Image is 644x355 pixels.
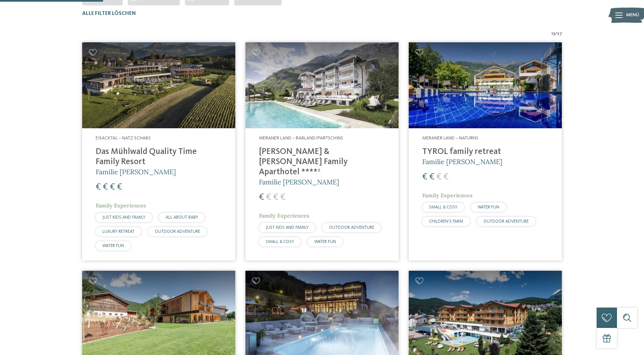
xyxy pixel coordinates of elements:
span: Family Experiences [422,192,473,199]
span: € [444,173,449,181]
span: € [110,183,115,192]
span: Eisacktal – Natz-Schabs [96,136,151,140]
span: WATER FUN [102,244,124,248]
span: Familie [PERSON_NAME] [96,168,176,176]
span: SMALL & COSY [429,205,457,209]
span: OUTDOOR ADVENTURE [155,229,200,234]
span: € [96,183,101,192]
h4: TYROL family retreat [422,147,548,157]
a: Familienhotels gesucht? Hier findet ihr die besten! Meraner Land – Rabland/Partschins [PERSON_NAM... [245,42,399,261]
span: JUST KIDS AND FAMILY [266,225,309,230]
span: € [273,193,278,202]
span: Meraner Land – Naturns [422,136,478,140]
span: € [266,193,271,202]
span: Family Experiences [259,212,309,219]
span: SMALL & COSY [266,240,294,244]
span: € [117,183,122,192]
span: Family Experiences [96,202,146,209]
span: € [436,173,442,181]
span: JUST KIDS AND FAMILY [102,215,145,220]
span: WATER FUN [478,205,499,209]
span: € [259,193,264,202]
span: € [429,173,434,181]
span: € [422,173,427,181]
img: Familien Wellness Residence Tyrol **** [409,42,562,129]
span: / [555,30,557,37]
h4: [PERSON_NAME] & [PERSON_NAME] Family Aparthotel ****ˢ [259,147,385,177]
a: Familienhotels gesucht? Hier findet ihr die besten! Eisacktal – Natz-Schabs Das Mühlwald Quality ... [82,42,235,261]
span: Meraner Land – Rabland/Partschins [259,136,343,140]
span: OUTDOOR ADVENTURE [483,219,529,224]
span: ALL ABOUT BABY [166,215,198,220]
span: OUTDOOR ADVENTURE [329,225,374,230]
span: CHILDREN’S FARM [429,219,463,224]
span: € [103,183,108,192]
span: 15 [551,30,555,37]
span: LUXURY RETREAT [102,229,135,234]
a: Familienhotels gesucht? Hier findet ihr die besten! Meraner Land – Naturns TYROL family retreat F... [409,42,562,261]
img: Familienhotels gesucht? Hier findet ihr die besten! [245,42,399,129]
span: 27 [557,30,562,37]
span: WATER FUN [314,240,336,244]
img: Familienhotels gesucht? Hier findet ihr die besten! [82,42,235,129]
h4: Das Mühlwald Quality Time Family Resort [96,147,222,167]
span: € [280,193,285,202]
span: Alle Filter löschen [82,11,136,16]
span: Familie [PERSON_NAME] [422,157,502,166]
span: Familie [PERSON_NAME] [259,178,339,186]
